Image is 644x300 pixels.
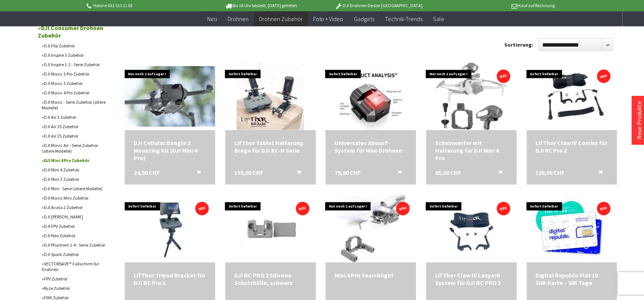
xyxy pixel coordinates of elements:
a: DJI Mavic 3 Zubehör [38,79,110,88]
a: Drohnen [222,11,254,27]
div: DJI RC PRO 2 Silicone Schutzhülle, schwarz [234,271,307,286]
a: Universales Abwurf-System für Mini-Drohnen 79,90 CHF In den Warenkorb [335,139,407,154]
a: Technik-Trends [380,11,428,27]
div: Digital Republic Flat 10 SIM-Karte – 365 Tage [536,271,608,286]
a: DJI Mavic Mini Zubehör [38,193,110,203]
a: Drohnen Zubehör [254,11,308,27]
img: DJI Cellular Dongle 2 Mounting Kit (DJI Mini 4 Pro) [125,66,215,127]
a: Scheinwerfer mit Halterung für DJI Mini 4 Pro 65,00 CHF In den Warenkorb [435,139,508,162]
div: LifThor Claw IV Combo für DJI RC Pro 2 [536,139,608,154]
a: DJI [PERSON_NAME] [38,212,110,221]
a: Gadgets [349,11,380,27]
a: VECTORSAVE™ Fallschirm für Drohnen [38,259,110,274]
span: 65,00 CHF [435,169,461,176]
img: Digital Republic Flat 10 SIM-Karte – 365 Tage [527,197,617,260]
a: DJI Neo Zubehör [38,231,110,240]
a: Foto + Video [308,11,349,27]
img: LifThor Claw IV Combo für DJI RC Pro 2 [531,62,614,130]
a: DJI Air 3S Zubehör [38,122,110,131]
span: Foto + Video [313,15,344,23]
a: LifThor Tripod Bracket für DJI RC Pro 2 74,00 CHF In den Warenkorb [134,271,206,286]
div: Universales Abwurf-System für Mini-Drohnen [335,139,407,154]
div: LifThor Claw IV Lanyard System für DJI RC PRO 2 [435,271,508,286]
a: LifThor Claw IV Lanyard System für DJI RC PRO 2 51,00 CHF In den Warenkorb [435,271,508,286]
div: Mini 4 Pro Searchlight [335,271,407,279]
a: DJI RC PRO 2 Silicone Schutzhülle, schwarz 24,90 CHF In den Warenkorb [234,271,307,286]
a: Digital Republic Flat 10 SIM-Karte – 365 Tage 110,00 CHF In den Warenkorb [536,271,608,286]
a: Neu [202,11,222,27]
a: DJI Mavic Air - Serie Zubehör (ältere Modelle) [38,141,110,156]
a: FPV Zubehör [38,274,110,283]
a: DJI Air 2S Zubehör [38,131,110,141]
img: Scheinwerfer mit Halterung für DJI Mini 4 Pro [436,62,507,130]
a: DJI Mavic 3 Pro Zubehör [38,69,110,79]
span: 129,00 CHF [536,169,565,176]
a: DJI Mini - Serie (ältere Modelle) [38,184,110,193]
a: DJI Cellular Dongle 2 Mounting Kit (DJI Mini 4 Pro) 24,90 CHF In den Warenkorb [134,139,206,162]
span: Gadgets [354,15,375,23]
a: Sale [428,11,450,27]
span: Neu [207,15,217,23]
button: In den Warenkorb [589,169,607,179]
a: DJI Consumer Drohnen Zubehör [35,22,110,41]
a: LifThor Tablet Halterung Brage für DJI RC-N Serie 139,00 CHF In den Warenkorb [234,139,307,154]
div: DJI Cellular Dongle 2 Mounting Kit (DJI Mini 4 Pro) [134,139,206,162]
a: LifThor Claw IV Combo für DJI RC Pro 2 129,00 CHF In den Warenkorb [536,139,608,154]
a: DJI Inspire 3 Zubehör [38,50,110,60]
a: DJI Air 3 Zubehör [38,112,110,122]
a: Neue Produkte [635,101,643,139]
span: 139,00 CHF [234,169,263,176]
span: 24,90 CHF [134,169,160,176]
span: Drohnen [228,15,249,23]
a: DJI Mini 4 Zubehör [38,165,110,174]
a: Mini 4 Pro Searchlight 72,80 CHF In den Warenkorb [335,271,407,279]
p: Kauf auf Rechnung [437,1,555,10]
a: DJI Mini 4 Pro Zubehör [38,156,110,165]
span: 79,90 CHF [335,169,360,176]
img: Universales Abwurf-System für Mini-Drohnen [339,62,403,130]
span: Sale [433,15,445,23]
div: LifThor Tripod Bracket für DJI RC Pro 2 [134,271,206,286]
a: DJI Spark Zubehör [38,250,110,259]
button: In den Warenkorb [489,169,507,179]
a: DJI Avata 2 Zubehör [38,203,110,212]
div: Scheinwerfer mit Halterung für DJI Mini 4 Pro [435,139,508,162]
button: In den Warenkorb [187,169,205,179]
a: DJI Mavic 4 Pro Zubehör [38,88,110,97]
img: LifThor Tablet Halterung Brage für DJI RC-N Serie [237,62,304,130]
div: LifThor Tablet Halterung Brage für DJI RC-N Serie [234,139,307,154]
span: Drohnen Zubehör [259,15,303,23]
p: Bis 16 Uhr bestellt, [DATE] geliefert. [203,1,320,10]
button: In den Warenkorb [388,169,406,179]
img: DJI RC PRO 2 Silicone Schutzhülle, schwarz [237,195,304,262]
a: DJI Inspire 1-2 - Serie Zubehör [38,60,110,69]
button: In den Warenkorb [288,169,306,179]
img: Mini 4 Pro Searchlight [337,195,405,262]
a: DJI FPV Zubehör [38,221,110,231]
span: Technik-Trends [385,15,423,23]
a: DJI Mavic - Serie Zubehör (ältere Modelle) [38,97,110,112]
p: Hotline 032 511 11 03 [86,1,203,10]
p: DJI Drohnen Dealer [GEOGRAPHIC_DATA] [320,1,437,10]
a: DJI Flip Zubehör [38,41,110,50]
a: DJI Phantom 1-4 - Serie Zubehör [38,240,110,250]
label: Sortierung: [505,39,534,51]
img: LifThor Tripod Bracket für DJI RC Pro 2 [145,195,195,262]
a: DJI Mini 3 Zubehör [38,174,110,184]
img: LifThor Claw IV Lanyard System für DJI RC PRO 2 [446,195,497,262]
a: Ryze Zubehör [38,283,110,293]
